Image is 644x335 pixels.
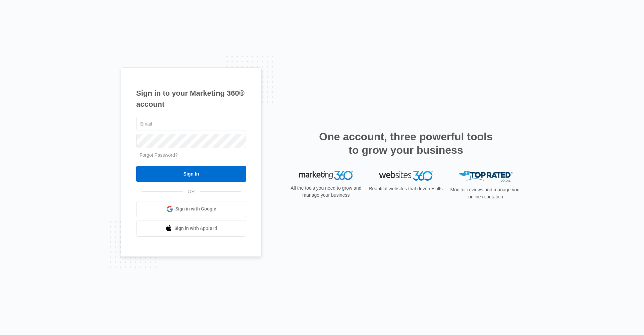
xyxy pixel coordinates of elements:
[299,171,353,180] img: Marketing 360
[174,225,217,232] span: Sign in with Apple Id
[136,117,246,131] input: Email
[183,188,200,195] span: OR
[136,201,246,217] a: Sign in with Google
[379,171,433,181] img: Websites 360
[288,185,364,199] p: All the tools you need to grow and manage your business
[317,130,495,157] h2: One account, three powerful tools to grow your business
[136,88,246,110] h1: Sign in to your Marketing 360® account
[459,171,513,182] img: Top Rated Local
[136,221,246,237] a: Sign in with Apple Id
[368,185,443,192] p: Beautiful websites that drive results
[448,186,523,200] p: Monitor reviews and manage your online reputation
[140,152,178,158] a: Forgot Password?
[175,205,216,212] span: Sign in with Google
[136,166,246,182] input: Sign In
